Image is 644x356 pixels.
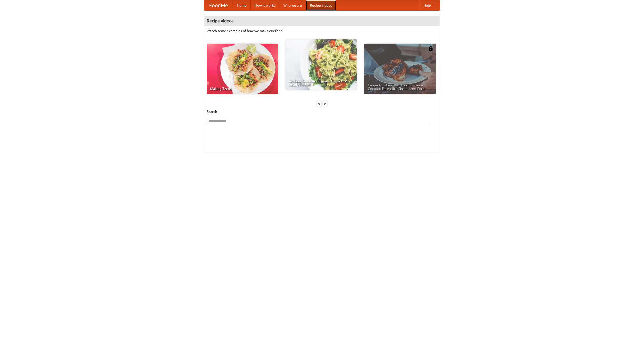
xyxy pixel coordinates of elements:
p: Watch some examples of how we make our food! [207,28,437,33]
a: An Easy, Summery Tomato Pasta That's Ready for Fall [285,39,357,90]
a: Recipe videos [306,0,336,10]
a: Home [233,0,251,10]
a: How it works [251,0,279,10]
div: » [323,100,327,107]
h4: Recipe videos [204,16,440,26]
div: « [317,100,321,107]
a: Help [419,0,435,10]
a: Making Tacos [207,44,278,94]
a: FoodMe [204,0,233,10]
img: 483408.png [428,46,433,51]
span: An Easy, Summery Tomato Pasta That's Ready for Fall [289,79,353,86]
span: Making Tacos [210,87,274,90]
h5: Search [207,109,437,114]
a: Who we are [279,0,306,10]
